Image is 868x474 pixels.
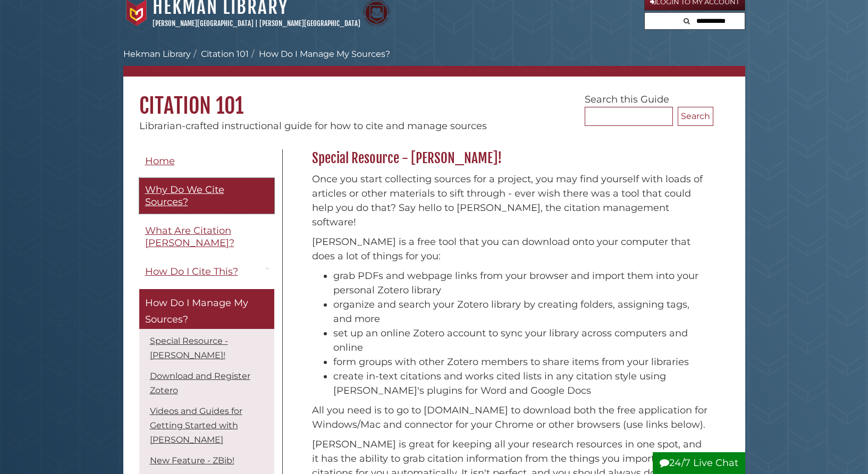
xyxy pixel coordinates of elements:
[684,18,690,24] i: Search
[139,120,487,132] span: Librarian-crafted instructional guide for how to cite and manage sources
[680,13,693,27] button: Search
[255,19,258,28] span: |
[678,107,713,126] button: Search
[312,235,708,264] p: [PERSON_NAME] is a free tool that you can download onto your computer that does a lot of things f...
[139,178,274,214] a: Why Do We Cite Sources?
[333,298,708,326] li: organize and search your Zotero library by creating folders, assigning tags, and more
[333,355,708,369] li: form groups with other Zotero members to share items from your libraries
[123,49,191,59] a: Hekman Library
[333,269,708,298] li: grab PDFs and webpage links from your browser and import them into your personal Zotero library
[145,297,248,326] span: How Do I Manage My Sources?
[145,225,234,249] span: What Are Citation [PERSON_NAME]?
[150,336,228,360] a: Special Resource - [PERSON_NAME]!
[153,19,254,28] a: [PERSON_NAME][GEOGRAPHIC_DATA]
[312,403,708,432] p: All you need is to go to [DOMAIN_NAME] to download both the free application for Windows/Mac and ...
[259,19,360,28] a: [PERSON_NAME][GEOGRAPHIC_DATA]
[139,260,274,284] a: How Do I Cite This?
[145,155,175,167] span: Home
[139,149,274,173] a: Home
[201,49,249,59] a: Citation 101
[307,150,713,167] h2: Special Resource - [PERSON_NAME]!
[653,452,745,474] button: 24/7 Live Chat
[333,326,708,355] li: set up an online Zotero account to sync your library across computers and online
[150,455,234,465] a: New Feature - ZBib!
[150,406,242,445] a: Videos and Guides for Getting Started with [PERSON_NAME]
[249,48,390,61] li: How Do I Manage My Sources?
[150,371,250,395] a: Download and Register Zotero
[123,48,745,77] nav: breadcrumb
[312,172,708,230] p: Once you start collecting sources for a project, you may find yourself with loads of articles or ...
[145,266,238,277] span: How Do I Cite This?
[139,289,274,329] a: How Do I Manage My Sources?
[145,184,224,208] span: Why Do We Cite Sources?
[139,219,274,255] a: What Are Citation [PERSON_NAME]?
[333,369,708,398] li: create in-text citations and works cited lists in any citation style using [PERSON_NAME]'s plugin...
[123,77,745,119] h1: Citation 101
